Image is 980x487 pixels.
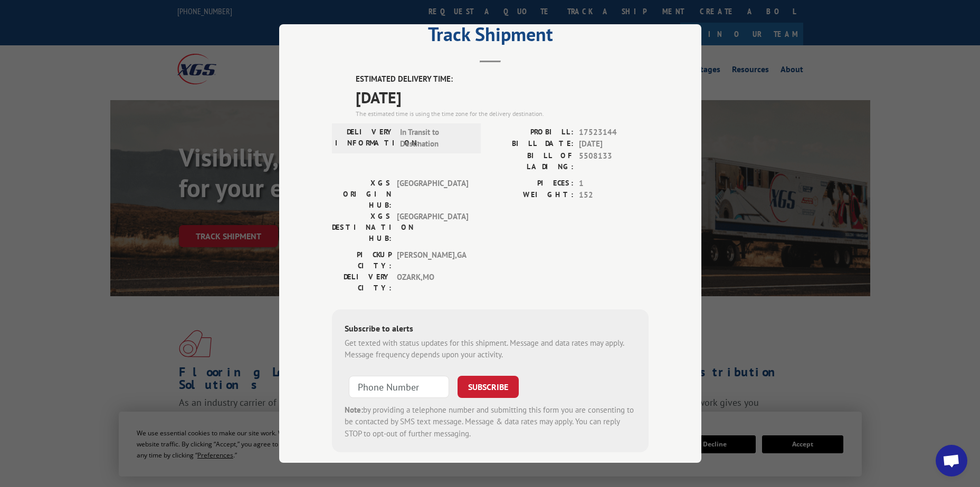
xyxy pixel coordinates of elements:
[397,249,468,271] span: [PERSON_NAME] , GA
[397,271,468,294] span: OZARK , MO
[349,376,449,398] input: Phone Number
[332,249,392,271] label: PICKUP CITY:
[397,178,468,211] span: [GEOGRAPHIC_DATA]
[490,189,574,201] label: WEIGHT:
[579,138,649,150] span: [DATE]
[936,445,967,476] div: Open chat
[397,211,468,244] span: [GEOGRAPHIC_DATA]
[356,85,649,109] span: [DATE]
[458,376,519,398] button: SUBSCRIBE
[332,27,649,47] h2: Track Shipment
[332,271,392,294] label: DELIVERY CITY:
[490,178,574,190] label: PIECES:
[345,322,636,337] div: Subscribe to alerts
[490,138,574,150] label: BILL DATE:
[345,404,636,440] div: by providing a telephone number and submitting this form you are consenting to be contacted by SM...
[400,126,471,150] span: In Transit to Destination
[332,178,392,211] label: XGS ORIGIN HUB:
[356,109,649,119] div: The estimated time is using the time zone for the delivery destination.
[490,150,574,172] label: BILL OF LADING:
[579,178,649,190] span: 1
[345,337,636,361] div: Get texted with status updates for this shipment. Message and data rates may apply. Message frequ...
[345,405,363,415] strong: Note:
[579,189,649,201] span: 152
[335,126,395,150] label: DELIVERY INFORMATION:
[490,126,574,139] label: PROBILL:
[579,126,649,139] span: 17523144
[332,211,392,244] label: XGS DESTINATION HUB:
[356,73,649,85] label: ESTIMATED DELIVERY TIME:
[579,150,649,172] span: 5508133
